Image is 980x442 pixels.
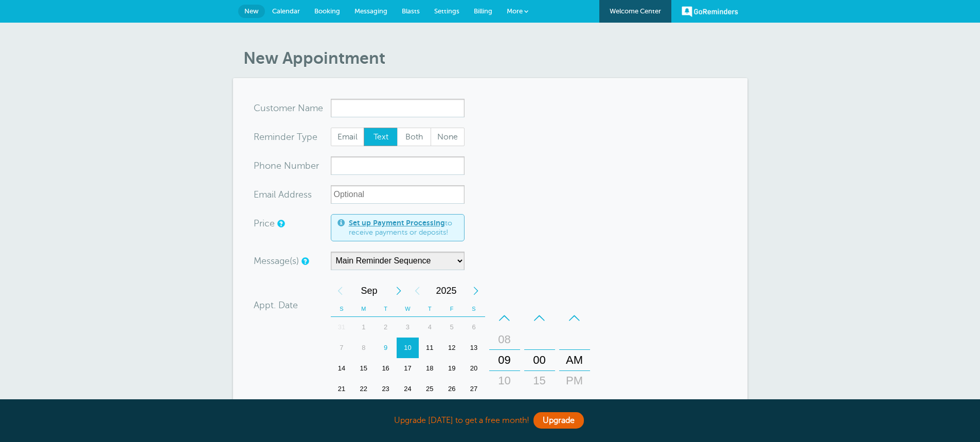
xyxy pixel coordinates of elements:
[254,256,299,266] label: Message(s)
[441,379,463,399] div: 26
[507,7,523,15] span: More
[398,128,431,146] span: Both
[352,338,375,358] div: 8
[492,370,517,391] div: 10
[527,391,552,412] div: 30
[352,317,375,338] div: Monday, September 1
[463,379,485,399] div: 27
[463,379,485,399] div: Saturday, September 27
[441,358,463,379] div: Friday, September 19
[463,317,485,338] div: 6
[331,301,353,317] th: S
[431,128,464,146] span: None
[349,219,445,227] a: Set up Payment Processing
[352,317,375,338] div: 1
[441,317,463,338] div: Friday, September 5
[441,301,463,317] th: F
[254,300,298,310] label: Appt. Date
[331,358,353,379] div: Sunday, September 14
[331,280,349,301] div: Previous Month
[272,190,295,199] span: il Add
[375,338,397,358] div: 9
[397,358,419,379] div: 17
[254,156,331,175] div: mber
[419,338,441,358] div: 11
[331,379,353,399] div: 21
[527,370,552,391] div: 15
[419,379,441,399] div: 25
[467,280,485,301] div: Next Year
[331,317,353,338] div: 31
[419,379,441,399] div: Thursday, September 25
[375,358,397,379] div: 16
[474,7,492,15] span: Billing
[233,410,747,432] div: Upgrade [DATE] to get a free month!
[331,379,353,399] div: Sunday, September 21
[463,317,485,338] div: Saturday, September 6
[254,219,275,228] label: Price
[527,350,552,370] div: 00
[277,220,283,227] a: An optional price for the appointment. If you set a price, you can include a payment link in your...
[254,185,331,204] div: ress
[352,338,375,358] div: Monday, September 8
[271,161,297,170] span: ne Nu
[441,317,463,338] div: 5
[397,128,431,146] label: Both
[533,412,584,429] a: Upgrade
[352,358,375,379] div: Monday, September 15
[397,379,419,399] div: 24
[402,7,420,15] span: Blasts
[397,358,419,379] div: Wednesday, September 17
[375,301,397,317] th: T
[254,190,272,199] span: Ema
[492,350,517,370] div: 09
[352,301,375,317] th: M
[375,317,397,338] div: Tuesday, September 2
[397,317,419,338] div: 3
[349,280,389,301] span: September
[441,338,463,358] div: Friday, September 12
[349,219,458,237] span: to receive payments or deposits!
[375,379,397,399] div: 23
[254,99,331,117] div: ame
[389,280,408,301] div: Next Month
[524,308,555,413] div: Minutes
[354,7,387,15] span: Messaging
[434,7,459,15] span: Settings
[562,350,587,370] div: AM
[397,317,419,338] div: Wednesday, September 3
[463,338,485,358] div: 13
[463,358,485,379] div: Saturday, September 20
[397,379,419,399] div: Wednesday, September 24
[419,338,441,358] div: Thursday, September 11
[375,358,397,379] div: Tuesday, September 16
[331,128,365,146] label: Email
[375,379,397,399] div: Tuesday, September 23
[463,301,485,317] th: S
[441,338,463,358] div: 12
[419,317,441,338] div: Thursday, September 4
[243,48,747,68] h1: New Appointment
[352,379,375,399] div: 22
[441,379,463,399] div: Friday, September 26
[352,379,375,399] div: Monday, September 22
[408,280,426,301] div: Previous Year
[375,338,397,358] div: Today, Tuesday, September 9
[492,329,517,350] div: 08
[331,358,353,379] div: 14
[331,338,353,358] div: Sunday, September 7
[397,338,419,358] div: Wednesday, September 10
[419,301,441,317] th: T
[238,5,265,18] a: New
[301,258,308,264] a: Simple templates and custom messages will use the reminder schedule set under Settings > Reminder...
[375,317,397,338] div: 2
[254,132,317,142] label: Reminder Type
[254,103,270,113] span: Cus
[419,358,441,379] div: Thursday, September 18
[463,338,485,358] div: Saturday, September 13
[489,308,520,413] div: Hours
[419,317,441,338] div: 4
[562,370,587,391] div: PM
[352,358,375,379] div: 15
[331,317,353,338] div: Sunday, August 31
